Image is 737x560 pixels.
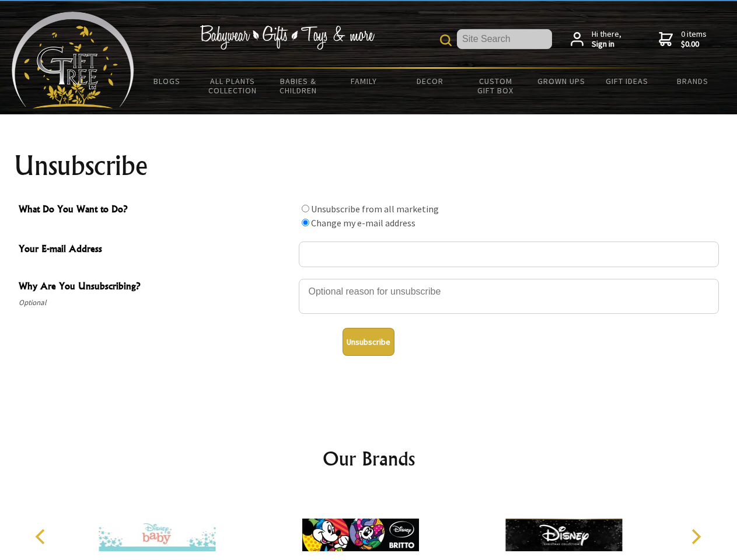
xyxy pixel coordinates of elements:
[12,12,134,108] img: Babyware - Gifts - Toys and more...
[311,217,415,229] label: Change my e-mail address
[659,29,707,50] a: 0 items$0.00
[683,524,708,549] button: Next
[343,328,394,356] button: Unsubscribe
[463,69,529,103] a: Custom Gift Box
[200,25,375,50] img: Babywear - Gifts - Toys & more
[19,202,293,219] span: What Do You Want to Do?
[681,39,707,50] strong: $0.00
[19,279,293,296] span: Why Are You Unsubscribing?
[528,69,594,93] a: Grown Ups
[266,69,331,103] a: Babies & Children
[299,242,719,267] input: Your E-mail Address
[311,203,439,215] label: Unsubscribe from all marketing
[299,279,719,314] textarea: Why Are You Unsubscribing?
[19,296,293,310] span: Optional
[302,205,309,212] input: What Do You Want to Do?
[331,69,397,93] a: Family
[457,29,552,49] input: Site Search
[397,69,463,93] a: Decor
[19,242,293,258] span: Your E-mail Address
[592,29,621,50] span: Hi there,
[14,152,724,180] h1: Unsubscribe
[592,39,621,50] strong: Sign in
[134,69,200,93] a: BLOGS
[440,34,452,46] img: product search
[571,29,621,50] a: Hi there,Sign in
[302,219,309,226] input: What Do You Want to Do?
[681,29,707,50] span: 0 items
[29,524,55,549] button: Previous
[660,69,726,93] a: Brands
[23,444,714,473] h2: Our Brands
[594,69,660,93] a: Gift Ideas
[200,69,266,103] a: All Plants Collection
